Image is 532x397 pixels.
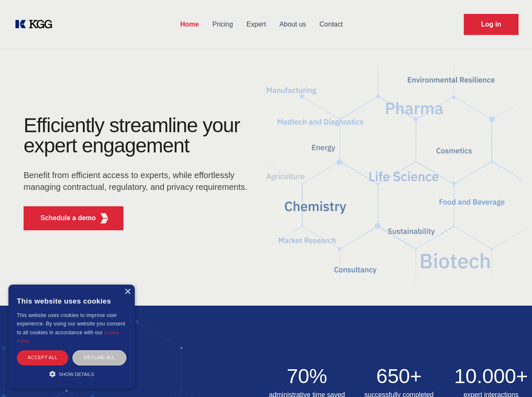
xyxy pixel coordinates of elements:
div: Close [124,289,131,295]
h1: Efficiently streamline your expert engagement [24,115,253,156]
p: Benefit from efficient access to experts, while effortlessly managing contractual, regulatory, an... [24,169,253,193]
span: Show details [59,372,94,377]
div: Decline all [72,350,126,365]
a: Contact [313,13,350,35]
div: Accept all [17,350,68,365]
button: Schedule a demoKGG Fifth Element RED [24,206,123,230]
a: Request Demo [464,14,519,35]
div: Show details [17,370,126,378]
h2: 650+ [358,366,440,386]
a: Expert [240,13,273,35]
a: Home [174,13,206,35]
div: This website uses cookies [17,291,126,311]
a: Cookie Policy [17,330,120,344]
img: KGG Fifth Element RED [99,213,110,224]
p: Schedule a demo [40,213,96,223]
a: About us [273,13,313,35]
a: KOL Knowledge Platform: Talk to Key External Experts (KEE) [13,18,59,31]
span: This website uses cookies to improve user experience. By using our website you consent to all coo... [17,312,125,336]
h2: 70% [266,366,348,386]
img: KGG Fifth Element RED [266,55,522,297]
a: Pricing [206,13,240,35]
